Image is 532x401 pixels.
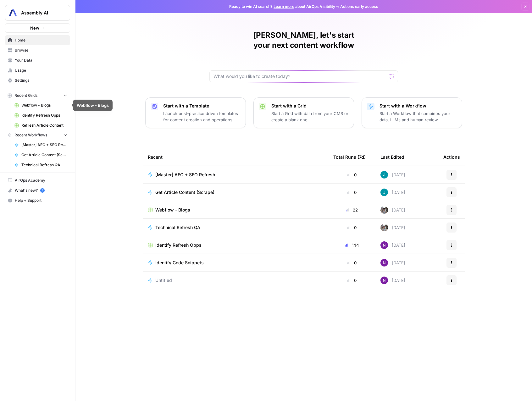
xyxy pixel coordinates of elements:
[15,58,67,63] span: Your Data
[380,189,388,196] img: aykddn03nspp7mweza4af86apy8j
[148,277,323,283] a: Untitled
[333,224,370,231] div: 0
[333,242,370,248] div: 144
[333,172,370,178] div: 0
[148,189,323,195] a: Get Article Content (Scrape)
[380,224,388,231] img: a2mlt6f1nb2jhzcjxsuraj5rj4vi
[380,259,405,266] div: [DATE]
[155,207,190,213] span: Webflow - Blogs
[21,142,67,148] span: [Master] AEO + SEO Refresh
[12,150,70,160] a: Get Article Content (Scrape)
[148,148,323,166] div: Recent
[213,73,386,80] input: What would you like to create today?
[380,189,405,196] div: [DATE]
[155,172,215,178] span: [Master] AEO + SEO Refresh
[7,7,19,19] img: Assembly AI Logo
[21,113,67,118] span: Identify Refresh Opps
[333,189,370,195] div: 0
[15,37,67,43] span: Home
[148,242,323,248] a: Identify Refresh Opps
[14,93,37,98] span: Recent Grids
[5,65,70,75] a: Usage
[21,10,59,16] span: Assembly AI
[380,206,405,214] div: [DATE]
[12,160,70,170] a: Technical Refresh QA
[155,189,214,195] span: Get Article Content (Scrape)
[271,110,349,123] p: Start a Grid with data from your CMS or create a blank one
[5,175,70,185] a: AirOps Academy
[12,140,70,150] a: [Master] AEO + SEO Refresh
[5,45,70,55] a: Browse
[15,198,67,203] span: Help + Support
[15,78,67,83] span: Settings
[145,97,246,128] button: Start with a TemplateLaunch best-practice driven templates for content creation and operations
[155,260,204,266] span: Identify Code Snippets
[21,102,67,108] span: Webflow - Blogs
[380,148,404,166] div: Last Edited
[380,277,388,284] img: kedmmdess6i2jj5txyq6cw0yj4oc
[148,172,323,178] a: [Master] AEO + SEO Refresh
[380,110,457,123] p: Start a Workflow that combines your data, LLMs and human review
[209,30,398,50] h1: [PERSON_NAME], let's start your next content workflow
[163,103,241,109] p: Start with a Template
[15,68,67,73] span: Usage
[443,148,460,166] div: Actions
[5,5,70,21] button: Workspace: Assembly AI
[271,103,349,109] p: Start with a Grid
[333,277,370,283] div: 0
[40,188,45,193] a: 5
[333,260,370,266] div: 0
[12,120,70,130] a: Refresh Article Content
[5,195,70,206] button: Help + Support
[155,277,172,283] span: Untitled
[380,241,405,249] div: [DATE]
[21,152,67,158] span: Get Article Content (Scrape)
[340,4,378,9] span: Actions early access
[148,260,323,266] a: Identify Code Snippets
[30,25,39,31] span: New
[362,97,462,128] button: Start with a WorkflowStart a Workflow that combines your data, LLMs and human review
[12,110,70,120] a: Identify Refresh Opps
[5,35,70,45] a: Home
[5,185,70,195] button: What's new? 5
[274,4,294,9] a: Learn more
[253,97,354,128] button: Start with a GridStart a Grid with data from your CMS or create a blank one
[5,55,70,65] a: Your Data
[148,224,323,231] a: Technical Refresh QA
[21,123,67,128] span: Refresh Article Content
[380,259,388,266] img: kedmmdess6i2jj5txyq6cw0yj4oc
[380,241,388,249] img: kedmmdess6i2jj5txyq6cw0yj4oc
[333,207,370,213] div: 22
[15,47,67,53] span: Browse
[380,171,405,179] div: [DATE]
[5,130,70,140] button: Recent Workflows
[5,23,70,33] button: New
[42,189,43,192] text: 5
[229,4,335,9] span: Ready to win AI search? about AirOps Visibility
[12,100,70,110] a: Webflow - Blogs
[5,91,70,100] button: Recent Grids
[14,132,47,138] span: Recent Workflows
[77,102,109,108] div: Webflow - Blogs
[21,162,67,168] span: Technical Refresh QA
[15,178,67,183] span: AirOps Academy
[5,75,70,85] a: Settings
[380,206,388,214] img: a2mlt6f1nb2jhzcjxsuraj5rj4vi
[380,103,457,109] p: Start with a Workflow
[380,171,388,179] img: aykddn03nspp7mweza4af86apy8j
[333,148,366,166] div: Total Runs (7d)
[380,277,405,284] div: [DATE]
[380,224,405,231] div: [DATE]
[148,207,323,213] a: Webflow - Blogs
[5,186,70,195] div: What's new?
[163,110,241,123] p: Launch best-practice driven templates for content creation and operations
[155,224,200,231] span: Technical Refresh QA
[155,242,202,248] span: Identify Refresh Opps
